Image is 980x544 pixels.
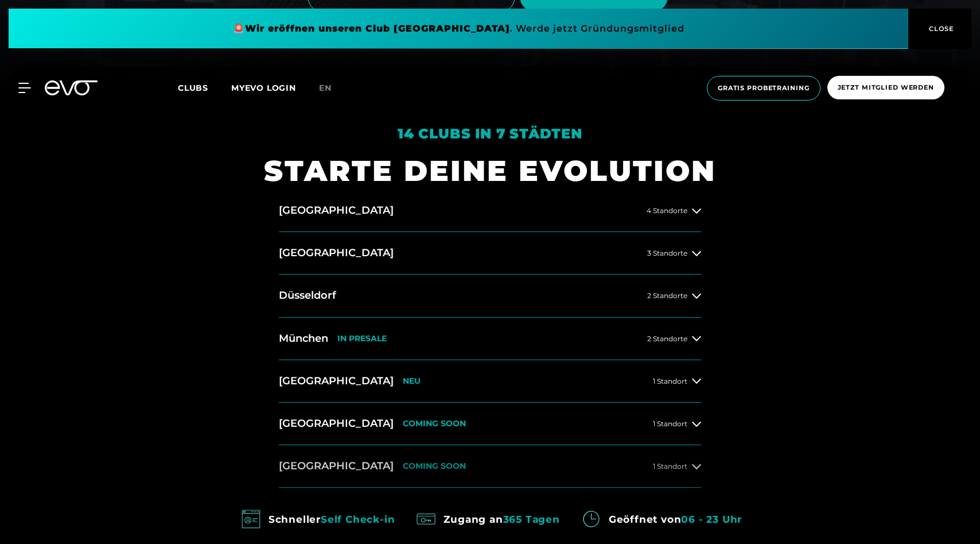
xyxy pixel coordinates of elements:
[824,76,948,101] a: Jetzt Mitglied werden
[444,510,559,528] div: Zugang an
[238,506,264,532] img: evofitness
[321,514,395,525] em: Self Check-in
[264,152,716,190] h1: STARTE DEINE EVOLUTION
[653,462,687,470] span: 1 Standort
[718,83,810,93] span: Gratis Probetraining
[503,514,560,525] em: 365 Tagen
[647,249,687,257] span: 3 Standorte
[838,83,934,92] span: Jetzt Mitglied werden
[647,207,687,214] span: 4 Standorte
[279,318,701,360] button: MünchenIN PRESALE2 Standorte
[413,506,439,532] img: evofitness
[403,461,466,471] p: COMING SOON
[178,83,208,93] span: Clubs
[319,83,332,93] span: en
[231,83,296,93] a: MYEVO LOGIN
[279,374,394,388] h2: [GEOGRAPHIC_DATA]
[279,360,701,403] button: [GEOGRAPHIC_DATA]NEU1 Standort
[703,76,824,101] a: Gratis Probetraining
[279,190,701,232] button: [GEOGRAPHIC_DATA]4 Standorte
[337,334,387,344] p: IN PRESALE
[647,292,687,299] span: 2 Standorte
[279,459,394,473] h2: [GEOGRAPHIC_DATA]
[279,232,701,275] button: [GEOGRAPHIC_DATA]3 Standorte
[279,416,394,431] h2: [GEOGRAPHIC_DATA]
[908,9,971,49] button: CLOSE
[178,82,231,93] a: Clubs
[279,403,701,445] button: [GEOGRAPHIC_DATA]COMING SOON1 Standort
[279,331,328,346] h2: München
[578,506,604,532] img: evofitness
[647,335,687,342] span: 2 Standorte
[279,246,394,260] h2: [GEOGRAPHIC_DATA]
[403,376,421,386] p: NEU
[279,275,701,317] button: Düsseldorf2 Standorte
[926,24,954,34] span: CLOSE
[398,125,582,142] em: 14 Clubs in 7 Städten
[319,82,345,95] a: en
[653,420,687,427] span: 1 Standort
[269,510,395,528] div: Schneller
[403,419,466,429] p: COMING SOON
[279,445,701,488] button: [GEOGRAPHIC_DATA]COMING SOON1 Standort
[653,377,687,385] span: 1 Standort
[681,514,742,525] em: 06 - 23 Uhr
[279,288,336,303] h2: Düsseldorf
[609,510,742,528] div: Geöffnet von
[279,203,394,218] h2: [GEOGRAPHIC_DATA]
